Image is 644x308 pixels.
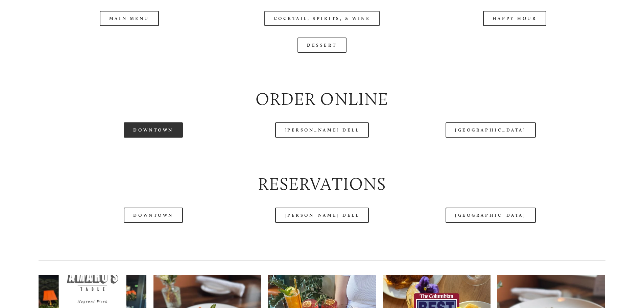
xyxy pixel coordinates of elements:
[124,208,183,223] a: Downtown
[446,208,535,223] a: [GEOGRAPHIC_DATA]
[124,122,183,138] a: Downtown
[39,87,605,111] h2: Order Online
[275,208,369,223] a: [PERSON_NAME] Dell
[275,122,369,138] a: [PERSON_NAME] Dell
[39,172,605,196] h2: Reservations
[446,122,535,138] a: [GEOGRAPHIC_DATA]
